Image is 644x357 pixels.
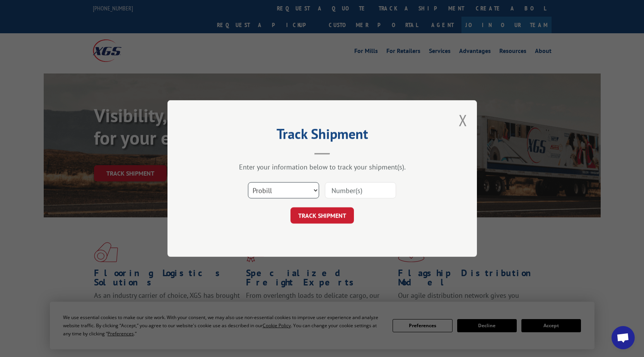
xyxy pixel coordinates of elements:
[206,162,438,171] div: Enter your information below to track your shipment(s).
[206,128,438,143] h2: Track Shipment
[459,110,467,130] button: Close modal
[612,326,635,349] div: Open chat
[325,182,396,198] input: Number(s)
[290,207,354,224] button: TRACK SHIPMENT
